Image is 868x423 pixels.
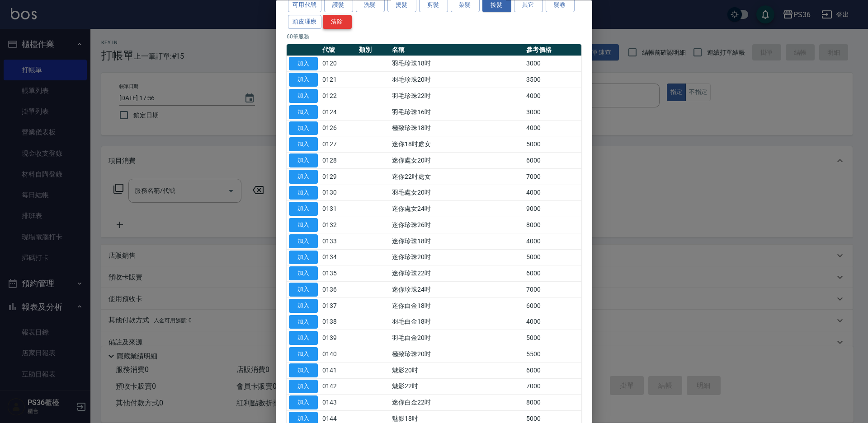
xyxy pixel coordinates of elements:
td: 0133 [320,233,357,250]
th: 類別 [357,44,390,56]
td: 4000 [524,121,581,137]
td: 8000 [524,217,581,233]
td: 迷你18吋處女 [390,136,524,153]
td: 5500 [524,346,581,363]
p: 60 筆服務 [287,33,581,41]
td: 7000 [524,379,581,395]
td: 7000 [524,169,581,185]
td: 4000 [524,185,581,201]
td: 迷你珍珠26吋 [390,217,524,233]
td: 0129 [320,169,357,185]
td: 7000 [524,282,581,298]
td: 0120 [320,56,357,72]
button: 加入 [289,251,318,265]
td: 迷你珍珠18吋 [390,233,524,250]
td: 4000 [524,233,581,250]
td: 魅影22吋 [390,379,524,395]
button: 加入 [289,267,318,281]
td: 迷你22吋處女 [390,169,524,185]
td: 0142 [320,379,357,395]
button: 加入 [289,283,318,297]
button: 加入 [289,315,318,329]
button: 加入 [289,121,318,135]
td: 魅影20吋 [390,363,524,379]
button: 加入 [289,331,318,345]
td: 迷你珍珠22吋 [390,265,524,282]
td: 0122 [320,88,357,104]
td: 6000 [524,153,581,169]
td: 8000 [524,395,581,411]
td: 6000 [524,298,581,314]
button: 加入 [289,170,318,184]
button: 加入 [289,299,318,313]
button: 加入 [289,89,318,103]
td: 迷你白金22吋 [390,395,524,411]
button: 加入 [289,105,318,119]
td: 羽毛珍珠16吋 [390,104,524,121]
td: 3500 [524,72,581,88]
td: 0134 [320,250,357,266]
td: 5000 [524,250,581,266]
td: 3000 [524,104,581,121]
td: 0135 [320,265,357,282]
button: 加入 [289,186,318,200]
td: 迷你處女24吋 [390,201,524,217]
td: 0132 [320,217,357,233]
td: 0139 [320,330,357,346]
td: 3000 [524,56,581,72]
td: 0137 [320,298,357,314]
button: 加入 [289,396,318,410]
th: 代號 [320,44,357,56]
td: 羽毛珍珠18吋 [390,56,524,72]
td: 羽毛珍珠20吋 [390,72,524,88]
td: 極致珍珠18吋 [390,121,524,137]
td: 迷你白金18吋 [390,298,524,314]
td: 迷你珍珠24吋 [390,282,524,298]
td: 0131 [320,201,357,217]
button: 加入 [289,380,318,394]
button: 加入 [289,154,318,168]
td: 迷你珍珠20吋 [390,250,524,266]
td: 羽毛處女20吋 [390,185,524,201]
td: 0136 [320,282,357,298]
td: 5000 [524,136,581,153]
td: 羽毛白金20吋 [390,330,524,346]
td: 6000 [524,265,581,282]
button: 加入 [289,348,318,362]
td: 0124 [320,104,357,121]
td: 0130 [320,185,357,201]
button: 加入 [289,363,318,377]
td: 0141 [320,363,357,379]
td: 0128 [320,153,357,169]
td: 5000 [524,330,581,346]
td: 0127 [320,136,357,153]
th: 名稱 [390,44,524,56]
td: 4000 [524,314,581,330]
td: 迷你處女20吋 [390,153,524,169]
td: 羽毛白金18吋 [390,314,524,330]
td: 極致珍珠20吋 [390,346,524,363]
td: 6000 [524,363,581,379]
td: 4000 [524,88,581,104]
td: 0138 [320,314,357,330]
button: 加入 [289,57,318,71]
button: 加入 [289,234,318,248]
th: 參考價格 [524,44,581,56]
td: 0126 [320,121,357,137]
button: 加入 [289,73,318,87]
td: 9000 [524,201,581,217]
td: 0121 [320,72,357,88]
button: 加入 [289,202,318,216]
td: 0140 [320,346,357,363]
td: 羽毛珍珠22吋 [390,88,524,104]
button: 頭皮理療 [288,15,321,29]
button: 清除 [323,15,352,29]
button: 加入 [289,218,318,232]
button: 加入 [289,138,318,152]
td: 0143 [320,395,357,411]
